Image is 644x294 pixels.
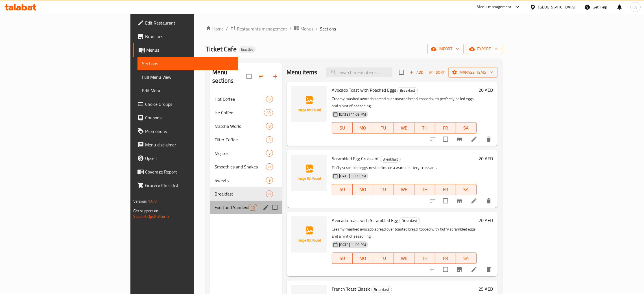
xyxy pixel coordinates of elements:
p: Creamy mashed avocado spread over toasted bread, topped with fluffy scrambled eggs and a hint of ... [332,226,477,240]
a: Menus [294,25,313,32]
span: [DATE] 11:09 PM [337,112,368,117]
p: Creamy mashed avocado spread over toasted bread, topped with perfectly boiled eggs and a hint of ... [332,95,477,109]
a: Coupons [133,111,238,124]
span: 8 [266,191,273,197]
span: Manage items [453,69,493,76]
a: Restaurants management [230,25,287,32]
span: TH [417,124,433,132]
span: Grocery Checklist [145,182,233,189]
span: Get support on: [133,207,159,214]
button: Add [407,68,425,77]
button: delete [482,263,495,276]
span: SU [334,185,350,194]
div: items [266,96,273,102]
button: SU [332,253,353,264]
div: Inactive [239,46,256,53]
button: FR [435,122,456,133]
span: Upsell [145,155,233,162]
div: Sweets [215,177,266,184]
input: search [326,67,392,77]
span: Breakfast [215,190,266,197]
button: FR [435,253,456,264]
span: SU [334,124,350,132]
a: Upsell [133,152,238,165]
button: TH [414,184,435,195]
div: items [248,204,257,211]
span: TH [417,254,433,262]
span: TU [376,254,392,262]
span: WE [396,254,412,262]
a: Edit menu item [471,266,477,273]
span: Coupons [145,114,233,121]
span: Promotions [145,128,233,135]
span: FR [437,185,453,194]
a: Edit Menu [137,84,238,97]
img: Avocado Toast with Scrambled Egg [291,216,327,253]
span: 9 [266,178,273,183]
button: TU [373,184,394,195]
button: SA [456,184,477,195]
span: SA [458,124,474,132]
span: import [432,45,459,52]
span: Select all sections [243,71,255,82]
span: 8 [266,164,273,170]
a: Edit Restaurant [133,16,238,30]
a: Choice Groups [133,97,238,111]
span: Select section [396,66,407,78]
span: Full Menu View [142,74,233,80]
span: Avocado Toast with Poached Eggs [332,86,396,94]
span: Smoothies and Shakes [215,163,266,170]
span: 1.0.0 [148,198,157,205]
div: Food and Sandwiches15edit [210,201,282,214]
span: Sort items [425,68,448,77]
div: Breakfast [397,87,418,94]
div: items [264,109,273,116]
span: Breakfast [380,156,400,163]
button: MO [353,122,373,133]
span: WE [396,185,412,194]
span: Menu disclaimer [145,141,233,148]
span: Branches [145,33,233,40]
span: 15 [248,205,257,210]
span: Breakfast [400,218,420,224]
button: Sort [428,68,446,77]
span: A [634,4,637,10]
div: items [266,163,273,170]
span: Choice Groups [145,101,233,107]
span: Edit Menu [142,87,233,94]
span: SA [458,185,474,194]
span: Hot Coffee [215,96,266,102]
div: Ice Coffee10 [210,106,282,119]
span: export [470,45,498,52]
span: Mojitos [215,150,266,157]
a: Branches [133,30,238,43]
h6: 20 AED [479,216,493,224]
span: WE [396,124,412,132]
button: MO [353,184,373,195]
a: Full Menu View [137,70,238,84]
span: Food and Sandwiches [215,204,248,211]
span: SA [458,254,474,262]
a: Edit menu item [471,136,477,142]
span: 3 [266,137,273,142]
div: [GEOGRAPHIC_DATA] [538,4,575,10]
span: Restaurants management [237,25,287,32]
div: Filter Coffee3 [210,133,282,146]
span: Menus [146,47,233,53]
span: MO [355,124,371,132]
nav: Menu sections [210,90,282,216]
span: Coverage Report [145,168,233,175]
img: Scrambled Egg Croissant [291,155,327,191]
button: TU [373,122,394,133]
button: FR [435,184,456,195]
button: delete [482,132,495,146]
button: export [466,44,502,54]
span: FR [437,254,453,262]
div: Filter Coffee [215,136,266,143]
button: WE [394,184,414,195]
div: Matcha World8 [210,119,282,133]
span: French Toast Classic [332,285,370,293]
span: Matcha World [215,123,266,130]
